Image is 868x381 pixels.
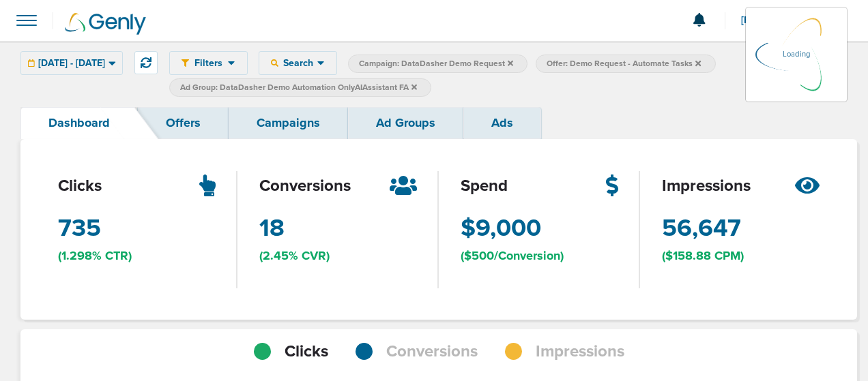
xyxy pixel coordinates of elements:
span: spend [461,174,508,198]
span: Offer: Demo Request - Automate Tasks [547,58,701,70]
span: (2.45% CVR) [259,247,330,264]
span: [PERSON_NAME] [741,16,826,25]
a: Campaigns [229,107,348,139]
span: $9,000 [461,211,541,245]
a: Dashboard [20,107,138,139]
span: ($500/Conversion) [461,247,564,264]
span: Campaign: DataDasher Demo Request [359,58,513,70]
span: 735 [58,211,101,245]
p: Loading [783,46,810,63]
span: 18 [259,211,285,245]
span: Clicks [285,340,328,363]
span: clicks [58,174,102,198]
a: Ad Groups [348,107,463,139]
span: conversions [259,174,351,198]
img: Genly [65,13,146,35]
span: ($158.88 CPM) [662,247,744,264]
span: Ad Group: DataDasher Demo Automation OnlyAIAssistant FA [180,82,417,93]
a: Ads [463,107,541,139]
span: impressions [662,174,751,198]
a: Offers [138,107,229,139]
span: (1.298% CTR) [58,247,132,264]
span: Conversions [386,340,478,363]
span: 56,647 [662,211,741,245]
span: Impressions [536,340,624,363]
